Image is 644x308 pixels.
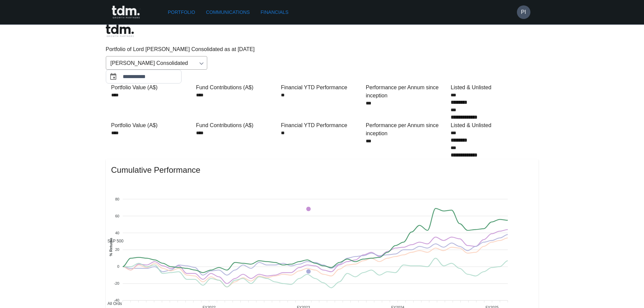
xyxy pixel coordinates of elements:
div: Performance per Annum since inception [366,84,448,100]
tspan: 40 [115,231,119,235]
div: Fund Contributions (A$) [196,121,278,129]
div: Financial YTD Performance [281,121,363,129]
tspan: 20 [115,248,119,252]
div: Portfolio Value (A$) [111,121,193,129]
div: Listed & Unlisted [451,84,533,92]
button: PI [517,5,530,19]
tspan: 60 [115,214,119,218]
div: Portfolio Value (A$) [111,84,193,92]
p: Portfolio of Lord [PERSON_NAME] Consolidated as at [DATE] [106,45,539,53]
div: [PERSON_NAME] Consolidated [106,56,207,70]
a: Financials [258,6,291,19]
a: Portfolio [165,6,198,19]
span: All Ords [102,301,122,306]
text: % Returns [109,238,113,256]
tspan: -20 [114,282,119,286]
div: Listed & Unlisted [451,121,533,129]
button: Choose date, selected date is Aug 31, 2025 [106,70,120,84]
tspan: -40 [114,299,119,303]
div: Fund Contributions (A$) [196,84,278,92]
div: Financial YTD Performance [281,84,363,92]
h6: PI [521,8,526,16]
tspan: 0 [117,265,119,269]
a: Communications [203,6,253,19]
span: S&P 500 [102,239,123,243]
div: Performance per Annum since inception [366,121,448,138]
tspan: 80 [115,197,119,201]
span: Cumulative Performance [111,165,533,175]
